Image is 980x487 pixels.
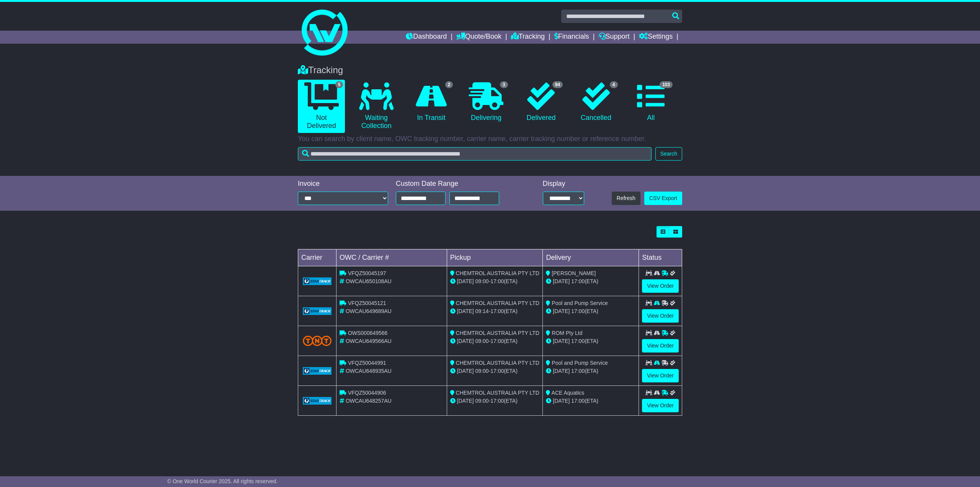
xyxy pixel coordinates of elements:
span: CHEMTROL AUSTRALIA PTY LTD [456,390,539,396]
a: View Order [642,279,679,293]
div: Custom Date Range [396,180,519,188]
a: 3 Delivering [462,80,510,125]
span: 17:00 [490,308,504,314]
span: Pool and Pump Service [552,300,608,306]
a: 103 All [627,80,675,125]
td: Status [639,249,682,266]
span: [DATE] [553,308,570,314]
img: GetCarrierServiceLogo [303,367,332,375]
div: - (ETA) [450,337,540,345]
span: 2 [445,81,453,88]
div: (ETA) [546,307,635,315]
div: - (ETA) [450,367,540,375]
a: 4 Cancelled [572,80,619,125]
img: TNT_Domestic.png [303,336,332,346]
span: VFQZ50045121 [348,300,386,306]
span: OWCAU648257AU [346,398,392,404]
a: CSV Export [644,192,682,205]
span: 09:14 [475,308,489,314]
span: OWS000649566 [348,330,388,336]
span: VFQZ50044906 [348,390,386,396]
span: [DATE] [553,278,570,284]
span: [DATE] [553,338,570,344]
span: 09:00 [475,398,489,404]
img: GetCarrierServiceLogo [303,277,332,285]
span: [PERSON_NAME] [552,270,596,276]
span: CHEMTROL AUSTRALIA PTY LTD [456,330,539,336]
span: [DATE] [553,368,570,374]
span: ROM Pty Ltd [552,330,582,336]
span: 17:00 [490,338,504,344]
span: [DATE] [457,278,474,284]
td: Delivery [543,249,639,266]
div: (ETA) [546,367,635,375]
span: 17:00 [571,368,585,374]
div: - (ETA) [450,277,540,285]
a: Quote/Book [456,31,501,44]
a: 5 Not Delivered [298,80,345,133]
a: Support [599,31,630,44]
button: Refresh [612,192,640,205]
span: OWCAU649689AU [346,308,392,314]
span: 3 [500,81,508,88]
span: CHEMTROL AUSTRALIA PTY LTD [456,360,539,366]
span: [DATE] [457,368,474,374]
a: View Order [642,309,679,323]
div: (ETA) [546,397,635,405]
span: 17:00 [490,278,504,284]
div: Tracking [294,65,686,76]
span: 94 [552,81,563,88]
img: GetCarrierServiceLogo [303,397,332,405]
span: 103 [660,81,673,88]
span: [DATE] [457,308,474,314]
button: Search [655,147,682,161]
span: 4 [610,81,618,88]
div: Invoice [298,180,388,188]
td: Carrier [298,249,336,266]
a: 2 In Transit [408,80,455,125]
a: View Order [642,339,679,353]
span: 17:00 [571,278,585,284]
span: © One World Courier 2025. All rights reserved. [167,478,278,484]
a: 94 Delivered [518,80,565,125]
div: - (ETA) [450,307,540,315]
span: OWCAU648935AU [346,368,392,374]
a: View Order [642,399,679,412]
span: [DATE] [457,398,474,404]
span: 09:00 [475,368,489,374]
span: ACE Aquatics [552,390,585,396]
a: Tracking [511,31,545,44]
span: [DATE] [457,338,474,344]
div: (ETA) [546,277,635,285]
span: Pool and Pump Service [552,360,608,366]
span: 09:00 [475,338,489,344]
a: Waiting Collection [353,80,400,133]
span: OWCAU650108AU [346,278,392,284]
div: Display [543,180,584,188]
a: Financials [554,31,589,44]
a: View Order [642,369,679,382]
span: 09:00 [475,278,489,284]
span: VFQZ50044991 [348,360,386,366]
p: You can search by client name, OWC tracking number, carrier name, carrier tracking number or refe... [298,135,682,143]
span: 17:00 [571,338,585,344]
span: OWCAU649566AU [346,338,392,344]
div: - (ETA) [450,397,540,405]
span: 17:00 [490,368,504,374]
span: 5 [335,81,343,88]
span: [DATE] [553,398,570,404]
a: Dashboard [406,31,447,44]
span: 17:00 [490,398,504,404]
td: OWC / Carrier # [336,249,447,266]
span: CHEMTROL AUSTRALIA PTY LTD [456,300,539,306]
a: Settings [639,31,673,44]
img: GetCarrierServiceLogo [303,307,332,315]
span: VFQZ50045197 [348,270,386,276]
span: 17:00 [571,308,585,314]
span: 17:00 [571,398,585,404]
td: Pickup [447,249,543,266]
div: (ETA) [546,337,635,345]
span: CHEMTROL AUSTRALIA PTY LTD [456,270,539,276]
